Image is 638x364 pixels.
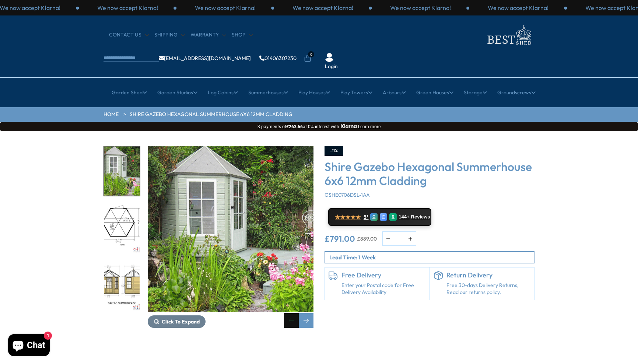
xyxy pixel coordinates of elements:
[328,208,431,226] a: ★★★★★ 5* G E R 144+ Reviews
[340,83,372,102] a: Play Towers
[464,83,487,102] a: Storage
[497,83,536,102] a: Groundscrews
[325,63,338,70] a: Login
[104,111,119,118] a: HOME
[399,214,409,220] span: 144+
[446,271,531,279] h6: Return Delivery
[416,83,453,102] a: Green Houses
[380,213,387,221] div: E
[232,31,253,39] a: Shop
[248,83,288,102] a: Summerhouses
[341,282,426,296] a: Enter your Postal code for Free Delivery Availability
[284,313,299,328] div: Previous slide
[130,111,292,118] a: Shire Gazebo Hexagonal Summerhouse 6x6 12mm Cladding
[325,146,343,156] div: -11%
[208,83,238,102] a: Log Cabins
[176,4,274,12] div: 2 / 3
[483,23,534,47] img: logo
[159,56,251,61] a: [EMAIL_ADDRESS][DOMAIN_NAME]
[308,51,314,57] span: 0
[148,315,206,328] button: Click To Expand
[325,160,534,188] h3: Shire Gazebo Hexagonal Summerhouse 6x6 12mm Cladding
[154,31,185,39] a: Shipping
[79,4,176,12] div: 1 / 3
[372,4,469,12] div: 1 / 3
[104,261,140,312] div: 8 / 15
[325,235,355,243] ins: £791.00
[274,4,372,12] div: 3 / 3
[104,204,140,254] div: 7 / 15
[104,147,140,196] img: GazeboSummerhouse_2_d5ddb8f4-22b7-4ec1-854e-f5a15eebcfdb_200x200.jpg
[190,31,226,39] a: Warranty
[370,213,378,221] div: G
[292,4,353,12] p: We now accept Klarna!
[488,4,548,12] p: We now accept Klarna!
[446,282,531,296] p: Free 30-days Delivery Returns, Read our returns policy.
[6,334,52,358] inbox-online-store-chat: Shopify online store chat
[157,83,197,102] a: Garden Studios
[383,83,406,102] a: Arbours
[469,4,567,12] div: 2 / 3
[148,146,313,312] img: Shire Gazebo Hexagonal Summerhouse 6x6 12mm Cladding - Best Shed
[325,53,334,62] img: User Icon
[148,146,313,328] div: 6 / 15
[389,213,397,221] div: R
[341,271,426,279] h6: Free Delivery
[335,214,361,221] span: ★★★★★
[104,204,140,253] img: gazebosummerhouse_7_eda19d72-c5af-4f7e-9c28-c480bf45be33_200x200.jpg
[97,4,158,12] p: We now accept Klarna!
[259,56,297,61] a: 01406307230
[112,83,147,102] a: Garden Shed
[299,313,313,328] div: Next slide
[104,262,140,311] img: A4068gazebosummerhouseSIZES_3390467c-9586-4c30-9adf-eeb569f2c485_200x200.jpg
[390,4,451,12] p: We now accept Klarna!
[298,83,330,102] a: Play Houses
[304,55,311,62] a: 0
[195,4,256,12] p: We now accept Klarna!
[104,146,140,196] div: 6 / 15
[162,318,200,325] span: Click To Expand
[325,192,370,198] span: GSHE0706DSL-1AA
[357,236,377,241] del: £889.00
[411,214,430,220] span: Reviews
[329,253,534,261] p: Lead Time: 1 Week
[109,31,149,39] a: CONTACT US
